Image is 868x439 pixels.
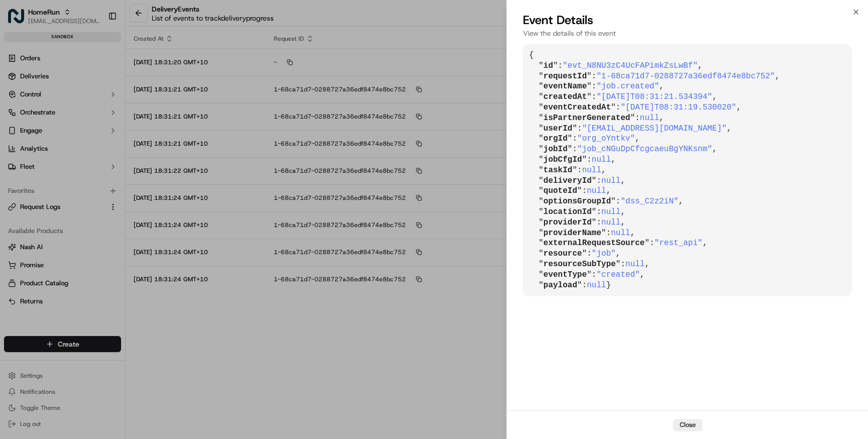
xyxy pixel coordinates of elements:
[592,155,611,164] span: null
[577,134,635,143] span: "org_oYntkv"
[544,145,568,154] span: jobId
[544,270,587,279] span: eventType
[544,260,616,269] span: resourceSubType
[673,419,702,431] button: Close
[587,186,606,195] span: null
[577,145,712,154] span: "job_cNGuDpCfcgcaeuBgYNKsnm"
[544,124,573,133] span: userId
[655,239,703,248] span: "rest_api"
[640,114,659,123] span: null
[601,207,620,216] span: null
[523,44,852,296] pre: { " ": , " ": , " ": , " ": , " ": , " ": , " ": , " ": , " ": , " ": , " ": , " ": , " ": , " ":...
[544,218,592,227] span: providerId
[620,197,678,206] span: "dss_C2z2iN"
[544,82,587,91] span: eventName
[544,155,582,164] span: jobCfgId
[582,166,601,175] span: null
[592,249,616,258] span: "job"
[544,249,582,258] span: resource
[596,82,659,91] span: "job.created"
[587,281,606,290] span: null
[596,270,639,279] span: "created"
[544,207,592,216] span: locationId
[523,28,852,38] p: View the details of this event
[582,124,727,133] span: "[EMAIL_ADDRESS][DOMAIN_NAME]"
[544,197,611,206] span: optionsGroupId
[523,12,852,28] h2: Event Details
[544,72,587,81] span: requestId
[544,103,611,112] span: eventCreatedAt
[611,229,630,238] span: null
[544,229,601,238] span: providerName
[544,134,568,143] span: orgId
[596,92,712,101] span: "[DATE]T08:31:21.534394"
[601,176,620,185] span: null
[544,114,630,123] span: isPartnerGenerated
[544,239,645,248] span: externalRequestSource
[563,61,698,70] span: "evt_N8NU3zC4UcFAPimkZsLwBf"
[601,218,620,227] span: null
[620,103,736,112] span: "[DATE]T08:31:19.530020"
[544,166,573,175] span: taskId
[596,72,775,81] span: "1-68ca71d7-0288727a36edf8474e8bc752"
[544,92,587,101] span: createdAt
[625,260,644,269] span: null
[544,61,553,70] span: id
[544,186,577,195] span: quoteId
[544,281,577,290] span: payload
[544,176,592,185] span: deliveryId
